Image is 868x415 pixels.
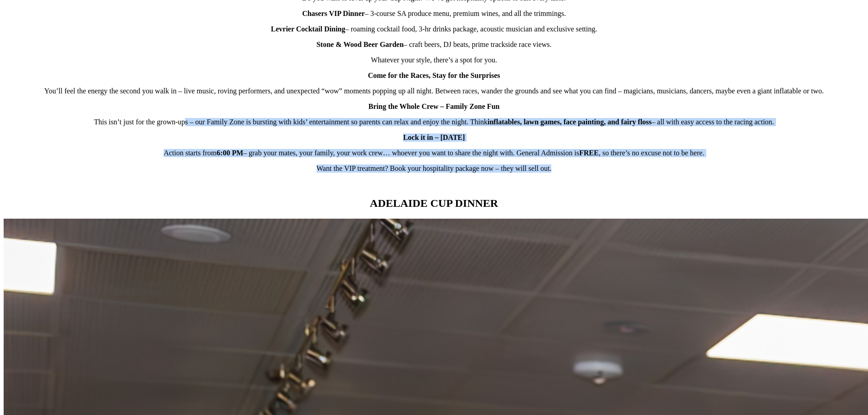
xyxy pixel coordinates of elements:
[4,197,864,210] h2: ADELAIDE CUP DINNER
[4,87,864,95] p: You’ll feel the energy the second you walk in – live music, roving performers, and unexpected “wo...
[403,133,465,141] strong: Lock it in – [DATE]
[4,10,864,18] p: – 3-course SA produce menu, premium wines, and all the trimmings.
[4,25,864,33] p: – roaming cocktail food, 3-hr drinks package, acoustic musician and exclusive setting.
[316,41,403,48] strong: Stone & Wood Beer Garden
[368,72,500,79] strong: Come for the Races, Stay for the Surprises
[4,164,864,173] p: Want the VIP treatment? Book your hospitality package now – they will sell out.
[488,118,652,126] strong: inflatables, lawn games, face painting, and fairy floss
[221,149,243,157] strong: :00 PM
[369,102,500,110] strong: Bring the Whole Crew – Family Zone Fun
[217,149,221,157] strong: 6
[4,118,864,126] p: This isn’t just for the grown-ups – our Family Zone is bursting with kids’ entertainment so paren...
[4,41,864,49] p: – craft beers, DJ beats, prime trackside race views.
[271,25,345,33] strong: Levrier Cocktail Dining
[4,149,864,157] p: Action starts from – grab your mates, your family, your work crew… whoever you want to share the ...
[579,149,599,157] strong: FREE
[302,10,365,17] strong: Chasers VIP Dinner
[4,56,864,64] p: Whatever your style, there’s a spot for you.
